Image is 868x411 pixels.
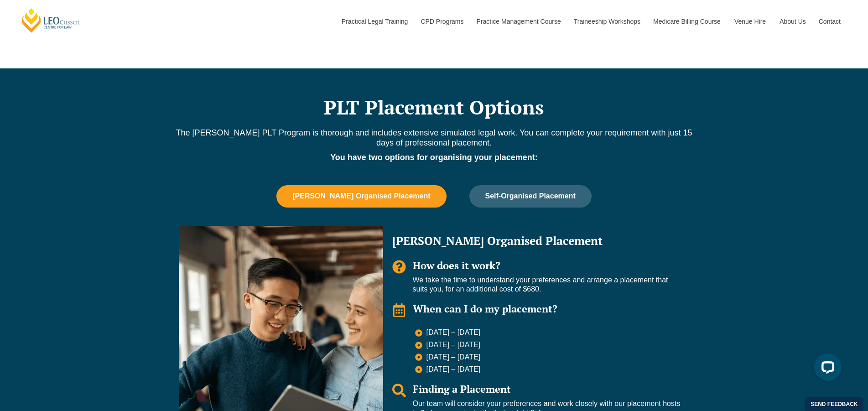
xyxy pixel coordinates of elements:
[470,2,567,41] a: Practice Management Course
[413,302,557,315] span: When can I do my placement?
[424,328,481,338] span: [DATE] – [DATE]
[646,2,728,41] a: Medicare Billing Course
[424,353,481,362] span: [DATE] – [DATE]
[413,276,681,295] p: We take the time to understand your preferences and arrange a placement that suits you, for an ad...
[292,192,430,200] span: [PERSON_NAME] Organised Placement
[567,2,646,41] a: Traineeship Workshops
[807,350,845,388] iframe: LiveChat chat widget
[728,2,773,41] a: Venue Hire
[330,153,538,162] strong: You have two options for organising your placement:
[392,235,681,246] h2: [PERSON_NAME] Organised Placement
[414,2,469,41] a: CPD Programs
[174,128,694,148] p: The [PERSON_NAME] PLT Program is thorough and includes extensive simulated legal work. You can co...
[413,259,500,272] span: How does it work?
[773,2,812,41] a: About Us
[424,365,481,375] span: [DATE] – [DATE]
[424,340,481,350] span: [DATE] – [DATE]
[413,382,511,395] span: Finding a Placement
[21,7,81,33] a: [PERSON_NAME] Centre for Law
[485,192,576,200] span: Self-Organised Placement
[812,2,847,41] a: Contact
[335,2,414,41] a: Practical Legal Training
[174,96,694,119] h2: PLT Placement Options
